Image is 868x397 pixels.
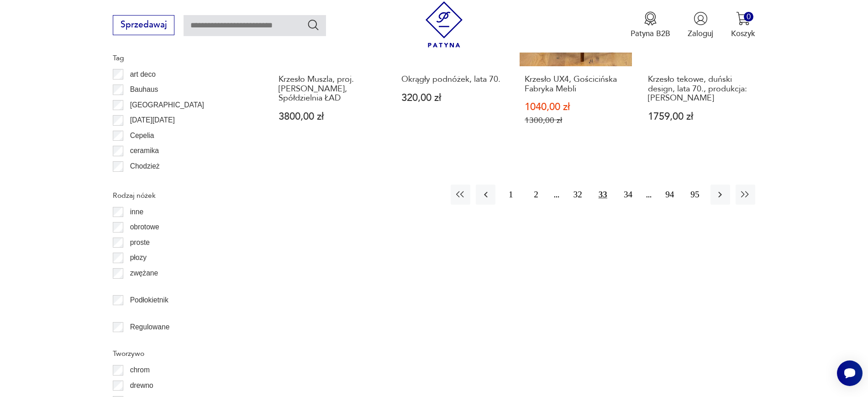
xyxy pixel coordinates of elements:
[688,28,713,39] p: Zaloguj
[694,11,708,26] img: Ikonka użytkownika
[526,185,546,204] button: 2
[113,52,247,64] p: Tag
[130,114,175,126] p: [DATE][DATE]
[401,93,504,103] p: 320,00 zł
[130,130,154,142] p: Cepelia
[130,99,204,111] p: [GEOGRAPHIC_DATA]
[130,145,159,157] p: ceramika
[744,12,753,21] div: 0
[688,11,713,39] button: Zaloguj
[130,364,150,376] p: chrom
[731,28,755,39] p: Koszyk
[618,185,638,204] button: 34
[130,160,160,172] p: Chodzież
[130,252,147,264] p: płozy
[130,294,168,306] p: Podłokietnik
[113,190,247,201] p: Rodzaj nóżek
[130,84,158,95] p: Bauhaus
[525,75,627,94] h3: Krzesło UX4, Gościcińska Fabryka Mebli
[837,360,863,386] iframe: Smartsupp widget button
[568,185,588,204] button: 32
[113,22,174,29] a: Sprzedawaj
[593,185,613,204] button: 33
[501,185,521,204] button: 1
[685,185,705,204] button: 95
[113,15,174,35] button: Sprzedawaj
[525,116,627,125] p: 1300,00 zł
[648,112,750,122] p: 1759,00 zł
[401,75,504,84] h3: Okrągły podnóżek, lata 70.
[648,75,750,103] h3: Krzesło tekowe, duński design, lata 70., produkcja: [PERSON_NAME]
[631,11,670,39] button: Patyna B2B
[130,221,159,233] p: obrotowe
[736,11,750,26] img: Ikona koszyka
[130,206,143,218] p: inne
[307,18,320,32] button: Szukaj
[631,28,670,39] p: Patyna B2B
[631,11,670,39] a: Ikona medaluPatyna B2B
[130,69,156,80] p: art deco
[731,11,755,39] button: 0Koszyk
[643,11,658,26] img: Ikona medalu
[130,237,150,249] p: proste
[113,348,247,360] p: Tworzywo
[130,176,158,188] p: Ćmielów
[130,321,170,333] p: Regulowane
[279,112,381,122] p: 3800,00 zł
[279,75,381,103] h3: Krzesło Muszla, proj. [PERSON_NAME], Spółdzielnia ŁAD
[130,267,158,279] p: zwężane
[525,102,627,112] p: 1040,00 zł
[421,1,467,48] img: Patyna - sklep z meblami i dekoracjami vintage
[130,380,153,392] p: drewno
[660,185,679,204] button: 94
